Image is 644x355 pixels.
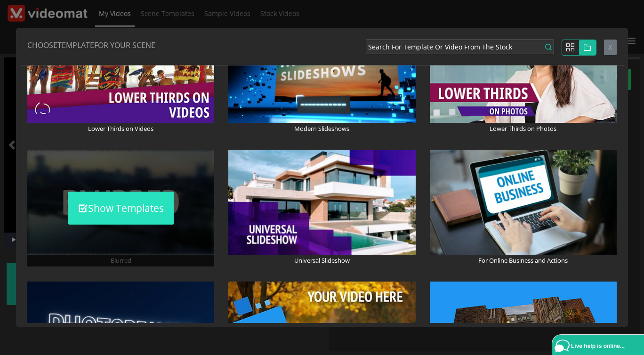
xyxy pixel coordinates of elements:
button: Close [604,40,617,55]
p: Universal Slideshow [228,255,415,266]
p: Modern Slideshows [228,123,415,135]
p: For Online Business and Actions [430,255,617,266]
span: Live help is online... [571,343,625,349]
button: Show Templates [68,192,174,225]
a: Live help is online... [555,337,644,355]
p: Lower Thirds on Photos [430,123,617,135]
p: Lower Thirds on Videos [27,123,214,135]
